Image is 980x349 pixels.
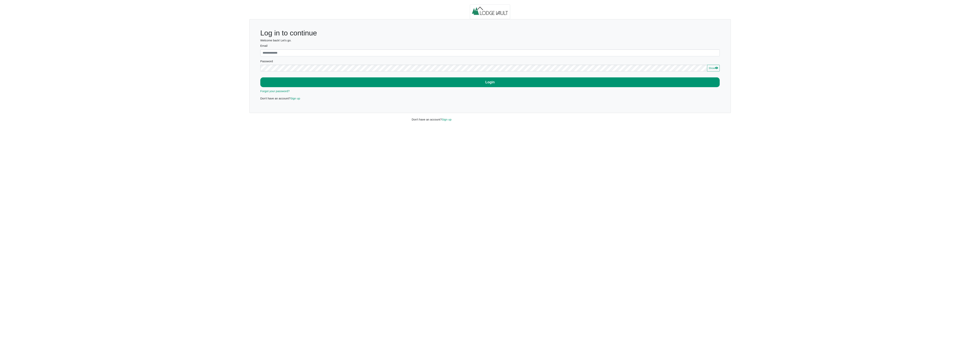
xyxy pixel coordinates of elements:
[260,44,720,48] label: Email
[442,118,452,121] a: Sign up
[260,59,720,65] legend: Password
[409,113,571,122] div: Don't have an account?
[715,66,718,69] svg: eye fill
[290,97,300,100] a: Sign up
[470,4,510,19] img: logo.2b93711c.jpg
[260,89,290,93] a: Forgot your password?
[485,80,495,84] b: Login
[260,96,720,101] p: Don't have an account?
[260,77,720,87] button: Login
[707,65,720,72] button: Showeye fill
[260,39,720,42] h6: Welcome back! Let's go.
[260,29,720,37] h1: Log in to continue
